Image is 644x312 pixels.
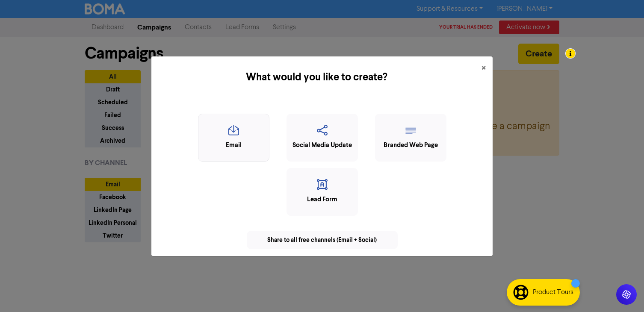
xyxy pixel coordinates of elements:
div: Branded Web Page [380,141,442,150]
span: × [482,62,486,75]
iframe: Chat Widget [534,220,644,312]
div: Email [203,141,265,150]
div: Social Media Update [291,141,353,150]
h5: What would you like to create? [158,70,475,85]
div: Share to all free channels (Email + Social) [247,231,398,249]
button: Close [475,56,493,80]
div: Lead Form [291,195,353,205]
